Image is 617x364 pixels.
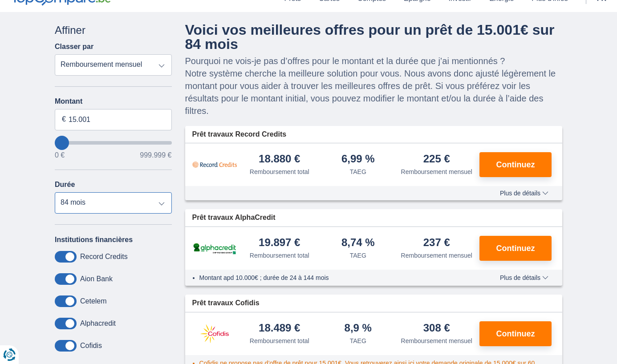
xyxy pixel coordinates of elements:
[401,251,472,260] div: Remboursement mensuel
[80,342,102,350] label: Cofidis
[80,275,113,283] label: Aion Bank
[341,154,375,166] div: 6,99 %
[350,336,366,345] div: TAEG
[496,244,535,252] span: Continuez
[62,114,66,125] span: €
[192,323,237,345] img: pret personnel Cofidis
[192,213,276,223] span: Prêt travaux AlphaCredit
[250,336,309,345] div: Remboursement total
[185,55,563,117] p: Pourquoi ne vois-je pas d’offres pour le montant et la durée que j’ai mentionnés ? Notre système ...
[259,323,300,335] div: 18.489 €
[479,152,552,177] button: Continuez
[55,141,172,145] input: wantToBorrow
[479,321,552,346] button: Continuez
[250,167,309,176] div: Remboursement total
[500,275,548,281] span: Plus de détails
[259,154,300,166] div: 18.880 €
[55,97,172,105] label: Montant
[493,274,555,281] button: Plus de détails
[80,253,128,261] label: Record Credits
[350,251,366,260] div: TAEG
[55,236,133,244] label: Institutions financières
[496,330,535,338] span: Continuez
[341,237,375,249] div: 8,74 %
[80,320,116,328] label: Alphacredit
[192,242,237,255] img: pret personnel AlphaCredit
[55,43,93,51] label: Classer par
[192,154,237,176] img: pret personnel Record Credits
[345,323,372,335] div: 8,9 %
[259,237,300,249] div: 19.897 €
[496,161,535,169] span: Continuez
[55,23,172,38] div: Affiner
[192,129,287,140] span: Prêt travaux Record Credits
[185,23,563,51] h4: Voici vos meilleures offres pour un prêt de 15.001€ sur 84 mois
[55,152,65,159] span: 0 €
[55,181,75,189] label: Durée
[80,297,107,305] label: Cetelem
[199,273,474,282] li: Montant apd 10.000€ ; durée de 24 à 144 mois
[401,336,472,345] div: Remboursement mensuel
[401,167,472,176] div: Remboursement mensuel
[423,154,450,166] div: 225 €
[140,152,171,159] span: 999.999 €
[423,237,450,249] div: 237 €
[493,190,555,197] button: Plus de détails
[192,298,260,308] span: Prêt travaux Cofidis
[500,190,548,196] span: Plus de détails
[350,167,366,176] div: TAEG
[479,236,552,261] button: Continuez
[423,323,450,335] div: 308 €
[250,251,309,260] div: Remboursement total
